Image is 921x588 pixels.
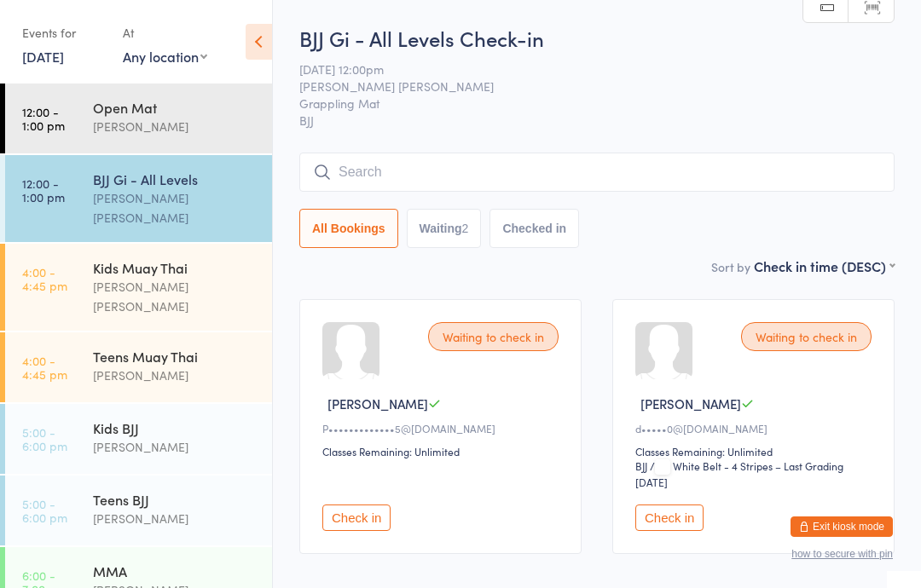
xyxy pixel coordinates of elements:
[93,188,258,228] div: [PERSON_NAME] [PERSON_NAME]
[22,497,67,524] time: 5:00 - 6:00 pm
[791,516,893,537] button: Exit kiosk mode
[489,209,579,248] button: Checked in
[93,98,258,117] div: Open Mat
[711,258,750,275] label: Sort by
[299,78,868,95] span: [PERSON_NAME] [PERSON_NAME]
[640,395,741,412] span: [PERSON_NAME]
[123,19,207,47] div: At
[5,476,272,545] a: 5:00 -6:00 pmTeens BJJ[PERSON_NAME]
[299,209,398,248] button: All Bookings
[5,332,272,402] a: 4:00 -4:45 pmTeens Muay Thai[PERSON_NAME]
[741,322,872,351] div: Waiting to check in
[93,258,258,277] div: Kids Muay Thai
[635,458,843,489] span: / White Belt - 4 Stripes – Last Grading [DATE]
[93,170,258,188] div: BJJ Gi - All Levels
[5,244,272,331] a: 4:00 -4:45 pmKids Muay Thai[PERSON_NAME] [PERSON_NAME]
[791,548,893,560] button: how to secure with pin
[299,61,868,78] span: [DATE] 12:00pm
[5,84,272,153] a: 12:00 -1:00 pmOpen Mat[PERSON_NAME]
[322,421,564,435] div: P•••••••••••••
[635,444,877,458] div: Classes Remaining: Unlimited
[5,155,272,242] a: 12:00 -1:00 pmBJJ Gi - All Levels[PERSON_NAME] [PERSON_NAME]
[93,562,258,580] div: MMA
[93,347,258,366] div: Teens Muay Thai
[299,112,895,129] span: BJJ
[123,47,207,66] div: Any location
[299,24,895,52] h2: BJJ Gi - All Levels Check-in
[299,95,868,112] span: Grappling Mat
[93,509,258,528] div: [PERSON_NAME]
[22,176,65,204] time: 12:00 - 1:00 pm
[635,458,647,473] div: BJJ
[635,421,877,435] div: d•••••
[635,504,704,531] button: Check in
[428,322,559,351] div: Waiting to check in
[322,444,564,458] div: Classes Remaining: Unlimited
[754,257,895,275] div: Check in time (DESC)
[407,209,482,248] button: Waiting2
[22,19,106,47] div: Events for
[22,354,67,381] time: 4:00 - 4:45 pm
[93,418,258,437] div: Kids BJJ
[462,222,469,235] div: 2
[93,277,258,316] div: [PERSON_NAME] [PERSON_NAME]
[299,153,895,192] input: Search
[5,404,272,474] a: 5:00 -6:00 pmKids BJJ[PERSON_NAME]
[93,437,258,457] div: [PERSON_NAME]
[22,425,67,453] time: 5:00 - 6:00 pm
[93,490,258,509] div: Teens BJJ
[322,504,391,531] button: Check in
[327,395,428,412] span: [PERSON_NAME]
[22,105,65,132] time: 12:00 - 1:00 pm
[93,366,258,385] div: [PERSON_NAME]
[93,117,258,136] div: [PERSON_NAME]
[22,47,64,66] a: [DATE]
[22,265,67,292] time: 4:00 - 4:45 pm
